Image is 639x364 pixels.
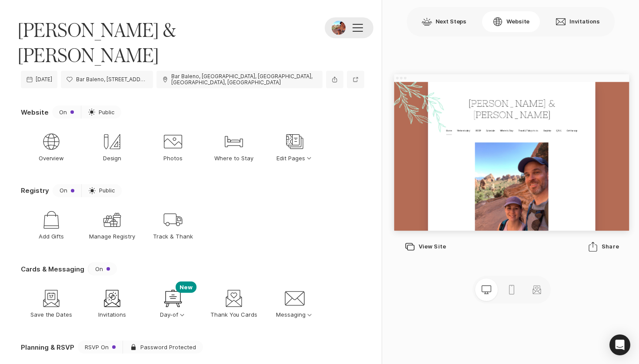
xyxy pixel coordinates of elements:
[432,120,446,140] a: Q & A
[21,186,49,195] p: Registry
[82,279,143,328] a: Invitations
[156,71,323,88] a: Bar Baleno, [GEOGRAPHIC_DATA], [GEOGRAPHIC_DATA], [GEOGRAPHIC_DATA], [GEOGRAPHIC_DATA]
[168,121,203,139] p: We're eloping!
[163,288,183,309] div: Day-of
[223,288,244,309] div: Thank You Cards
[545,11,610,32] button: Invitations
[139,120,154,140] a: Home
[143,279,203,328] button: NewDay-of
[102,209,123,230] div: Manage Registry
[21,108,49,117] p: Website
[39,154,64,162] p: Overview
[163,154,183,162] p: Photos
[88,262,117,275] button: On
[405,242,446,252] div: View Site
[102,288,123,309] div: Invitations
[160,311,186,319] p: Day-of
[282,121,317,139] p: Where to Stay
[282,120,317,140] a: Where to Stay
[331,120,383,140] a: Travel & Things to do
[397,121,418,139] p: Registry
[276,154,313,162] p: Edit Pages
[82,201,143,249] a: Manage Registry
[507,285,517,295] svg: Preview mobile
[21,265,84,274] p: Cards & Messaging
[609,334,630,355] div: Open Intercom Messenger
[284,288,305,309] div: Messaging
[81,106,121,119] a: Public
[245,120,268,140] a: Schedule
[432,121,446,139] p: Q & A
[214,154,253,162] p: Where to Stay
[210,311,258,319] p: Thank You Cards
[41,131,62,152] div: Overview
[81,184,122,197] button: Public
[103,154,122,162] p: Design
[203,122,264,171] a: Where to Stay
[588,242,619,252] div: Share
[217,121,231,139] p: RSVP
[482,285,492,295] svg: Preview desktop
[61,71,153,88] a: Bar Baleno, [STREET_ADDRESS]
[21,279,82,328] a: Save the Dates
[36,76,52,83] span: [DATE]
[482,11,540,32] button: Website
[276,311,313,319] p: Messaging
[102,131,123,152] div: Design
[217,120,231,140] a: RSVP
[264,279,325,328] button: Messaging
[326,71,343,88] button: Share event information
[203,279,264,328] a: Thank You Cards
[168,120,203,140] a: We're eloping!
[21,122,82,171] a: Overview
[347,71,364,88] a: Preview website
[163,131,183,152] div: Photos
[82,122,143,171] a: Design
[76,76,148,83] p: Bar Baleno, 209 Monticello Rd, Charlottesville, VA 22902, USA
[140,344,196,351] span: Password Protected
[98,311,126,319] p: Invitations
[284,131,305,152] div: Edit Pages
[459,120,488,140] a: Get the app
[163,209,183,230] div: Track & Thank
[53,184,81,197] button: On
[264,122,325,171] button: Edit Pages
[41,288,62,309] div: Save the Dates
[52,106,81,119] button: On
[99,108,114,116] span: Public
[17,17,307,67] span: [PERSON_NAME] & [PERSON_NAME]
[78,341,123,354] button: RSVP On
[99,187,115,194] span: Public
[139,121,154,139] p: Home
[397,120,418,140] a: Registry
[123,341,203,354] button: Password Protected
[331,121,383,139] p: Travel & Things to do
[176,281,196,293] p: New
[332,21,346,35] img: Event Photo
[223,131,244,152] div: Where to Stay
[411,11,477,32] button: Next Steps
[89,232,135,240] p: Manage Registry
[21,201,82,249] a: Add Gifts
[153,232,193,240] p: Track & Thank
[39,232,64,240] p: Add Gifts
[143,201,203,249] a: Track & Thank
[41,209,62,230] div: Add Gifts
[245,121,268,139] p: Schedule
[21,71,57,88] a: [DATE]
[30,311,73,319] p: Save the Dates
[143,122,203,171] a: Photos
[459,121,488,139] p: Get the app
[21,343,74,352] p: Planning & RSVP
[532,285,542,295] svg: Preview matching stationery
